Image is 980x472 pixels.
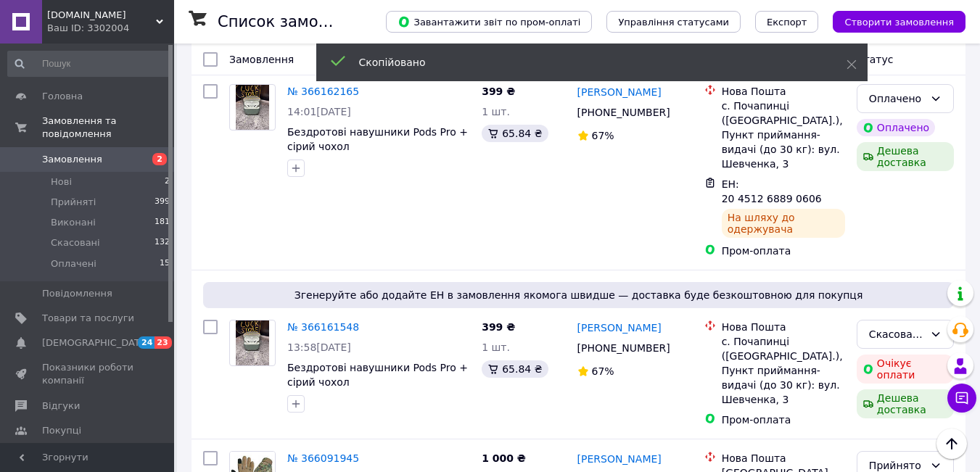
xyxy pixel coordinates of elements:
[833,11,965,33] button: Створити замовлення
[936,428,967,459] button: Наверх
[42,90,83,103] span: Головна
[287,126,468,152] a: Бездротові навушники Pods Pro + сірий чохол
[577,452,662,466] a: [PERSON_NAME]
[386,11,592,33] button: Завантажити звіт по пром-оплаті
[575,102,673,123] div: [PHONE_NUMBER]
[722,320,845,334] div: Нова Пошта
[359,55,810,70] div: Скопійовано
[42,336,149,349] span: [DEMOGRAPHIC_DATA]
[229,84,276,131] a: Фото товару
[218,13,365,30] h1: Список замовлень
[51,175,72,189] span: Нові
[618,17,729,28] span: Управління статусами
[47,22,174,35] div: Ваш ID: 3302004
[42,361,134,387] span: Показники роботи компанії
[47,9,156,22] span: luck.store
[236,320,270,365] img: Фото товару
[229,320,276,366] a: Фото товару
[51,216,96,229] span: Виконані
[767,17,807,28] span: Експорт
[482,86,515,97] span: 399 ₴
[398,15,580,28] span: Завантажити звіт по пром-оплаті
[42,287,112,300] span: Повідомлення
[592,365,614,377] span: 67%
[857,119,935,136] div: Оплачено
[155,236,170,249] span: 132
[844,17,954,28] span: Створити замовлення
[722,244,845,258] div: Пром-оплата
[482,106,510,117] span: 1 шт.
[722,99,845,171] div: с. Почапинці ([GEOGRAPHIC_DATA].), Пункт приймання-видачі (до 30 кг): вул. Шевченка, 3
[236,85,270,130] img: Фото товару
[155,336,171,349] span: 23
[287,452,359,464] a: № 366091945
[51,257,96,270] span: Оплачені
[575,338,673,358] div: [PHONE_NUMBER]
[160,257,170,270] span: 15
[287,106,351,117] span: 14:01[DATE]
[592,130,614,141] span: 67%
[722,334,845,407] div: с. Почапинці ([GEOGRAPHIC_DATA].), Пункт приймання-видачі (до 30 кг): вул. Шевченка, 3
[51,236,100,249] span: Скасовані
[7,51,171,77] input: Пошук
[42,153,102,166] span: Замовлення
[155,216,170,229] span: 181
[722,413,845,427] div: Пром-оплата
[722,178,822,204] span: ЕН: 20 4512 6889 0606
[722,209,845,238] div: На шляху до одержувача
[287,86,359,97] a: № 366162165
[857,142,954,171] div: Дешева доставка
[857,355,954,384] div: Очікує оплати
[287,341,351,353] span: 13:58[DATE]
[857,389,954,418] div: Дешева доставка
[165,175,170,189] span: 2
[818,15,965,27] a: Створити замовлення
[577,320,662,335] a: [PERSON_NAME]
[42,424,81,437] span: Покупці
[755,11,819,33] button: Експорт
[722,84,845,99] div: Нова Пошта
[287,362,468,388] a: Бездротові навушники Pods Pro + сірий чохол
[482,360,548,378] div: 65.84 ₴
[51,196,96,209] span: Прийняті
[138,336,155,349] span: 24
[577,85,662,99] a: [PERSON_NAME]
[155,196,170,209] span: 399
[152,153,167,165] span: 2
[42,312,134,325] span: Товари та послуги
[482,321,515,333] span: 399 ₴
[869,326,924,342] div: Скасовано
[722,451,845,465] div: Нова Пошта
[42,115,174,141] span: Замовлення та повідомлення
[287,321,359,333] a: № 366161548
[482,452,526,464] span: 1 000 ₴
[42,399,80,413] span: Відгуки
[209,288,948,302] span: Згенеруйте або додайте ЕН в замовлення якомога швидше — доставка буде безкоштовною для покупця
[229,54,294,65] span: Замовлення
[482,125,548,142] div: 65.84 ₴
[947,384,976,413] button: Чат з покупцем
[482,341,510,353] span: 1 шт.
[606,11,741,33] button: Управління статусами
